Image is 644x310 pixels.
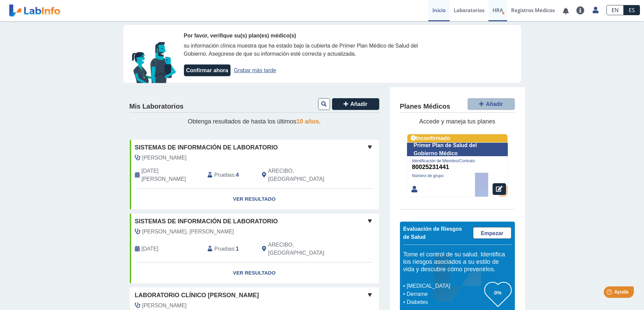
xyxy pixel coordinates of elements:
font: [DATE] [142,246,159,252]
font: Planes Médicos [400,103,450,110]
font: Inicio [432,7,446,13]
font: ES [629,6,635,14]
font: [PERSON_NAME] [142,303,187,308]
font: EN [612,6,619,14]
span: García Cuevas, Iván [142,154,187,162]
a: Empezar [473,227,511,239]
font: Añadir [486,101,503,107]
font: Diabetes [407,299,428,305]
font: Ver resultado [233,196,276,202]
font: ARECIBO, [GEOGRAPHIC_DATA] [268,242,324,256]
font: [PERSON_NAME], [PERSON_NAME] [142,229,234,234]
font: Derrame [407,291,428,297]
font: Confirmar ahora [186,67,228,73]
font: Sistemas de información de laboratorio [135,144,278,151]
button: Añadir [332,98,379,110]
font: Tome el control de su salud. Identifica los riesgos asociados a su estilo de vida y descubre cómo... [403,251,505,272]
font: : [234,246,236,252]
font: Registros Médicos [511,7,555,13]
font: Mis Laboratorios [129,103,184,110]
font: [PERSON_NAME] [142,155,187,161]
font: Por favor, verifique su(s) plan(es) médico(s) [184,33,296,38]
a: Ver resultado [130,262,379,284]
font: su información clínica muestra que ha estado bajo la cubierta de Primer Plan Médico de Salud del ... [184,43,418,57]
font: 0% [494,290,502,295]
span: 14 de enero de 2020 [142,245,159,253]
font: Pruebas [214,172,234,178]
font: Obtenga resultados de hasta los últimos [188,118,296,125]
font: Grabar más tarde [234,67,276,73]
font: Evaluación de Riesgos de Salud [403,226,462,240]
span: 14 de mayo de 2020 [142,167,202,183]
font: 1 [236,246,239,252]
span: Jiménez Colón, Natalia [142,302,187,310]
button: Añadir [468,98,515,110]
iframe: Lanzador de widgets de ayuda [584,284,637,303]
font: Ver resultado [233,270,276,276]
span: Figueroa Rivera, Domenech [142,228,234,236]
font: Laboratorio Clínico [PERSON_NAME] [135,292,259,299]
font: 4 [236,172,239,178]
font: [DATE][PERSON_NAME] [142,168,186,182]
font: Laboratorios [454,7,484,13]
font: Empezar [481,230,503,236]
font: . [319,118,321,125]
span: ARECIBO, PR [268,241,343,257]
span: ARECIBO, PR [268,167,343,183]
font: Añadir [350,101,367,107]
font: : [234,172,236,178]
a: Ver resultado [130,189,379,210]
button: Confirmar ahora [184,64,231,76]
font: Pruebas [214,246,234,252]
font: Sistemas de información de laboratorio [135,218,278,225]
font: 10 años [296,118,319,125]
font: [MEDICAL_DATA] [407,283,450,289]
font: HRA [493,7,503,13]
font: Accede y maneja tus planes [419,118,495,125]
font: ARECIBO, [GEOGRAPHIC_DATA] [268,168,324,182]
